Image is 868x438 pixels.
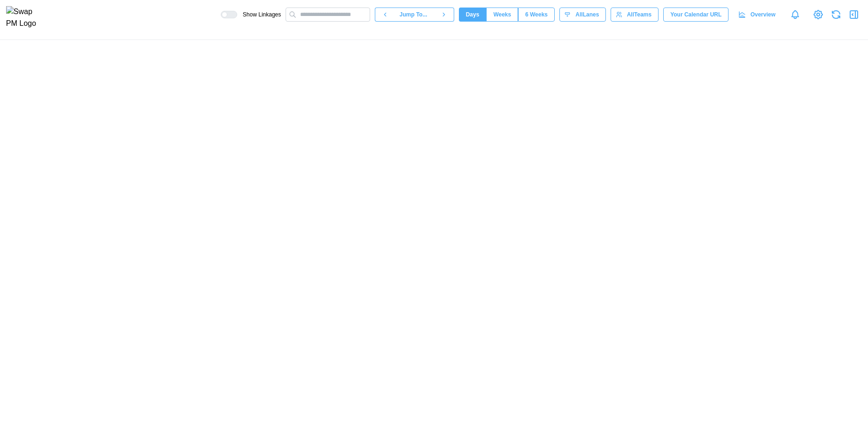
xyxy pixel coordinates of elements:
button: Jump To... [395,8,434,22]
img: Swap PM Logo [6,6,44,30]
span: Weeks [493,8,511,21]
button: 6 Weeks [518,8,555,22]
span: Your Calendar URL [670,8,721,21]
button: Days [459,8,487,22]
span: Overview [751,8,775,21]
button: Refresh Grid [829,8,843,21]
button: Weeks [486,8,518,22]
button: AllLanes [559,8,606,22]
span: All Lanes [575,8,599,21]
button: Your Calendar URL [663,8,728,22]
span: All Teams [627,8,651,21]
span: Jump To... [400,8,427,21]
a: View Project [812,8,825,21]
span: Show Linkages [237,11,281,18]
span: 6 Weeks [525,8,548,21]
span: Days [466,8,480,21]
button: AllTeams [611,8,659,22]
a: Overview [733,8,783,22]
button: Open Drawer [847,8,860,21]
a: Notifications [787,7,803,23]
